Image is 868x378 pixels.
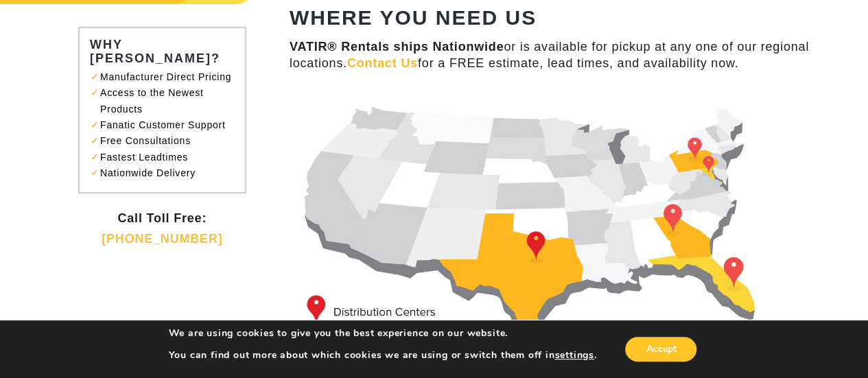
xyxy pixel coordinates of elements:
[290,39,847,71] p: or is available for pickup at any one of our regional locations. for a FREE estimate, lead times,...
[290,92,799,353] img: dist-map-1
[97,165,235,181] li: Nationwide Delivery
[625,337,696,362] button: Accept
[102,232,222,246] a: [PHONE_NUMBER]
[97,150,235,165] li: Fastest Leadtimes
[90,38,242,66] h3: WHY [PERSON_NAME]?
[169,349,597,362] p: You can find out more about which cookies we are using or switch them off in .
[554,349,594,362] button: settings
[290,6,537,29] strong: WHERE YOU NEED US
[97,85,235,117] li: Access to the Newest Products
[347,56,418,70] a: Contact Us
[169,327,597,340] p: We are using cookies to give you the best experience on our website.
[97,117,235,133] li: Fanatic Customer Support
[290,40,504,54] strong: VATIR® Rentals ships Nationwide
[117,211,207,225] strong: Call Toll Free:
[97,133,235,149] li: Free Consultations
[97,69,235,85] li: Manufacturer Direct Pricing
